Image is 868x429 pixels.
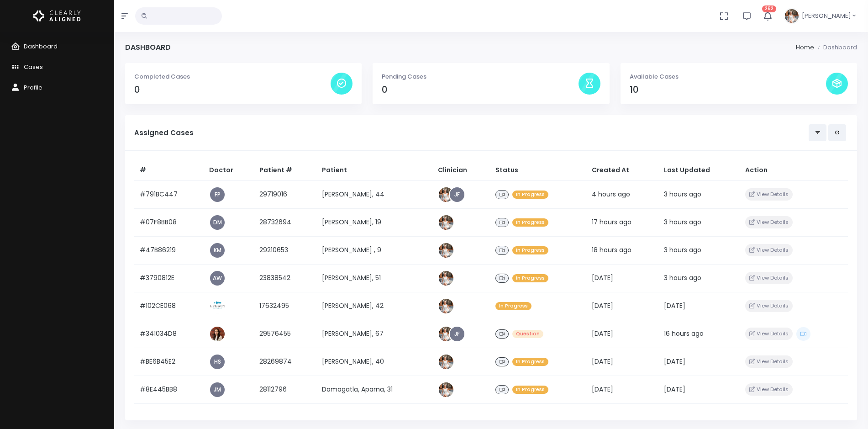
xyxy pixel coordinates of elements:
button: View Details [745,383,792,396]
td: 28732694 [254,208,316,236]
h4: 0 [134,85,331,95]
span: [DATE] [592,301,613,310]
span: 16 hours ago [664,329,704,338]
a: JF [450,327,464,341]
span: 3 hours ago [664,217,701,227]
li: Home [796,43,814,52]
span: [DATE] [592,329,613,338]
td: [PERSON_NAME], 51 [316,264,433,292]
span: [DATE] [592,357,613,366]
a: JM [210,382,225,397]
td: [PERSON_NAME], 67 [316,320,433,348]
th: Last Updated [658,160,740,181]
a: AW [210,271,225,286]
button: View Details [745,188,792,201]
button: View Details [745,216,792,228]
td: #BE6B45E2 [134,348,204,376]
span: Question [512,330,543,339]
span: [PERSON_NAME] [802,11,851,21]
h4: 10 [630,85,826,95]
span: In Progress [512,218,548,227]
td: 28112796 [254,376,316,403]
td: #8E445BB8 [134,376,204,403]
span: In Progress [512,358,548,366]
th: Action [740,160,848,181]
span: 3 hours ago [664,190,701,199]
td: #791BC447 [134,180,204,208]
span: [DATE] [664,357,685,366]
span: 3 hours ago [664,273,701,282]
li: Dashboard [814,43,857,52]
button: View Details [745,244,792,256]
span: 18 hours ago [592,245,631,254]
td: #3790812E [134,264,204,292]
td: [PERSON_NAME], 19 [316,208,433,236]
span: In Progress [495,302,531,311]
button: View Details [745,355,792,368]
button: View Details [745,328,792,340]
h4: 0 [382,85,578,95]
td: 29210653 [254,236,316,264]
span: [DATE] [664,385,685,394]
span: 17 hours ago [592,217,631,227]
p: Available Cases [630,72,826,81]
span: Profile [24,83,42,92]
td: [PERSON_NAME], 44 [316,180,433,208]
td: #341034D8 [134,320,204,348]
span: In Progress [512,386,548,394]
a: DM [210,215,225,230]
a: HS [210,355,225,369]
th: Doctor [204,160,254,181]
span: Dashboard [24,42,58,51]
td: #07F8BB08 [134,208,204,236]
th: Patient [316,160,433,181]
td: [PERSON_NAME] , 9 [316,236,433,264]
td: 23838542 [254,264,316,292]
th: Status [490,160,587,181]
button: View Details [745,300,792,312]
p: Pending Cases [382,72,578,81]
span: Cases [24,63,43,71]
td: 17632495 [254,292,316,320]
img: Logo Horizontal [33,6,81,26]
a: KM [210,243,225,258]
span: In Progress [512,246,548,255]
img: Header Avatar [784,8,800,24]
td: 29576455 [254,320,316,348]
span: 4 hours ago [592,190,630,199]
h4: Dashboard [125,43,171,52]
span: In Progress [512,274,548,283]
button: View Details [745,272,792,284]
th: Clinician [432,160,489,181]
span: [DATE] [592,273,613,282]
a: JF [450,187,464,202]
th: # [134,160,204,181]
h5: Assigned Cases [134,129,809,137]
span: In Progress [512,191,548,199]
p: Completed Cases [134,72,331,81]
span: [DATE] [592,385,613,394]
td: [PERSON_NAME], 40 [316,348,433,376]
td: #47B86219 [134,236,204,264]
th: Patient # [254,160,316,181]
td: 29719016 [254,180,316,208]
span: 262 [762,5,776,12]
td: [PERSON_NAME], 42 [316,292,433,320]
td: 28269874 [254,348,316,376]
td: Damagatla, Aparna, 31 [316,376,433,403]
th: Created At [586,160,658,181]
td: #102CE068 [134,292,204,320]
span: [DATE] [664,301,685,310]
span: 3 hours ago [664,245,701,254]
a: FP [210,187,225,202]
